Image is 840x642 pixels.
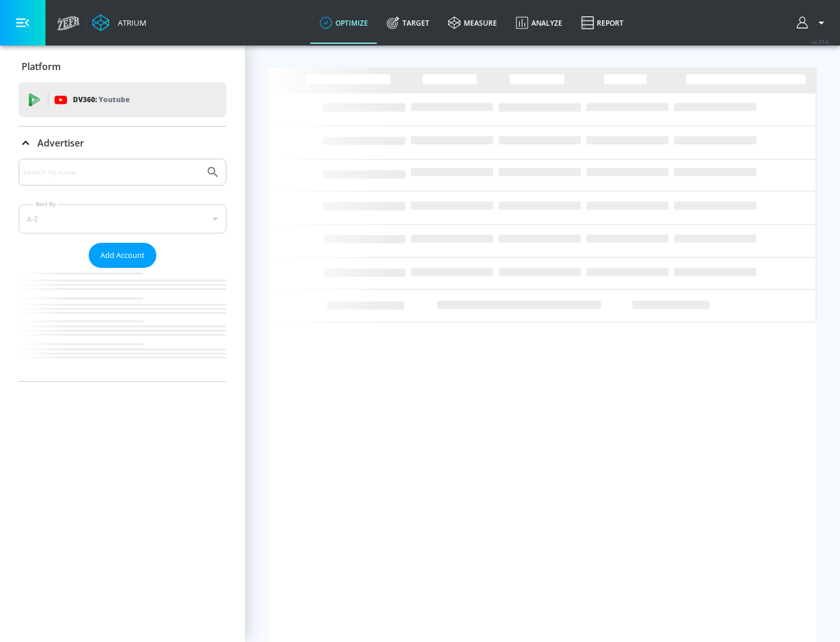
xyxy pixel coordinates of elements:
span: Add Account [100,249,145,262]
p: Advertiser [37,137,84,149]
div: Atrium [113,18,146,28]
div: Advertiser [19,159,226,381]
p: DV360: [73,93,129,106]
nav: list of Advertiser [19,268,226,381]
a: optimize [310,2,377,44]
a: Analyze [506,2,572,44]
a: Report [572,2,633,44]
span: v 4.25.4 [812,39,828,45]
p: Platform [22,60,61,73]
div: DV360: Youtube [19,82,226,117]
a: Target [377,2,439,44]
input: Search by name [23,165,200,180]
p: Youtube [99,93,129,106]
a: Atrium [92,14,146,32]
a: measure [439,2,506,44]
div: A-Z [19,204,226,233]
button: Add Account [89,243,156,268]
div: Advertiser [19,127,226,159]
div: Platform [19,50,226,83]
label: Sort By [33,200,58,208]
